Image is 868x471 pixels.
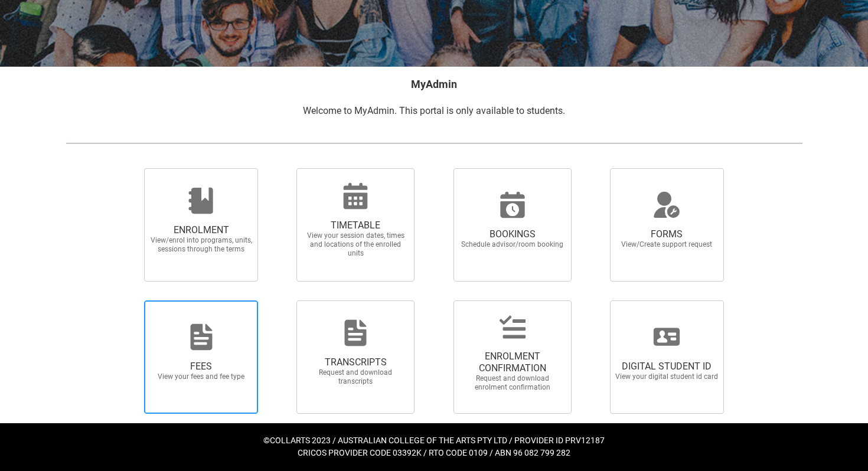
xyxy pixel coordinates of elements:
h2: MyAdmin [66,76,802,92]
span: View your session dates, times and locations of the enrolled units [304,231,407,258]
span: ENROLMENT CONFIRMATION [461,351,564,374]
span: View/Create support request [615,240,719,249]
span: DIGITAL STUDENT ID [615,361,719,372]
span: FORMS [615,228,719,240]
span: TIMETABLE [304,220,407,231]
span: View/enrol into programs, units, sessions through the terms [149,236,253,254]
span: View your fees and fee type [149,372,253,381]
span: Request and download enrolment confirmation [461,374,564,392]
span: Welcome to MyAdmin. This portal is only available to students. [303,105,565,116]
span: TRANSCRIPTS [304,356,407,368]
span: ENROLMENT [149,224,253,236]
span: FEES [149,361,253,372]
span: Request and download transcripts [304,368,407,386]
span: Schedule advisor/room booking [461,240,564,249]
span: BOOKINGS [461,228,564,240]
span: View your digital student id card [615,372,719,381]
